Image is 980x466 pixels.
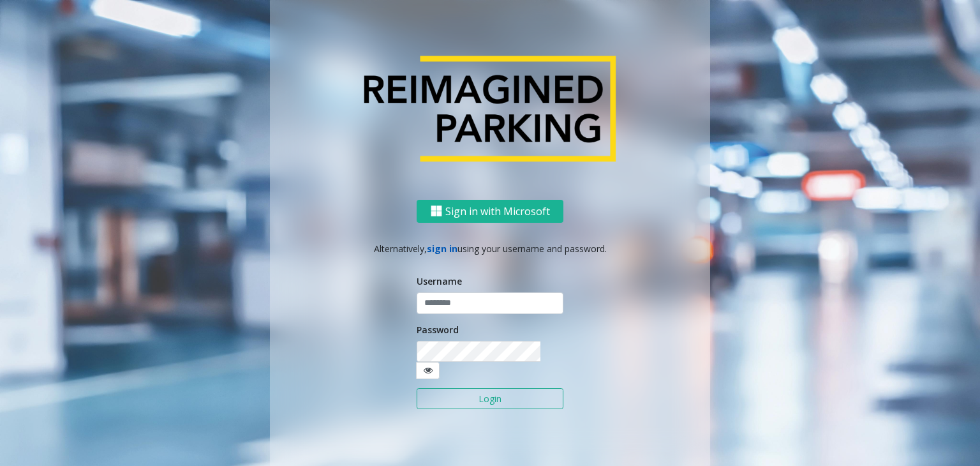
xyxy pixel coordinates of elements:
button: Sign in with Microsoft [417,200,563,223]
a: sign in [427,243,457,255]
label: Password [417,323,459,336]
label: Username [417,274,462,288]
button: Login [417,388,563,410]
p: Alternatively, using your username and password. [283,242,697,255]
